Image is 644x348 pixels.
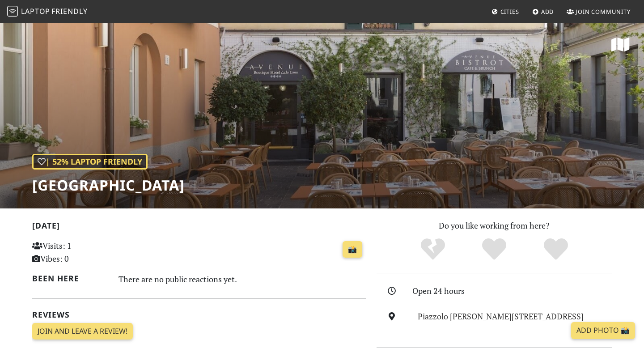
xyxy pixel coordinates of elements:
a: Cities [488,4,523,20]
img: LaptopFriendly [7,6,18,17]
a: Add Photo 📸 [571,322,635,339]
div: Yes [463,237,525,262]
div: In general, do you like working from here? [32,154,148,170]
span: Join Community [576,8,631,16]
a: Join and leave a review! [32,323,133,340]
a: Add [529,4,558,20]
span: Cities [500,8,519,16]
span: Laptop [21,6,50,16]
p: Visits: 1 Vibes: 0 [32,239,136,265]
h2: Been here [32,274,108,283]
h1: [GEOGRAPHIC_DATA] [32,177,185,194]
a: 📸 [343,241,362,258]
div: Open 24 hours [412,284,617,297]
span: Add [541,8,554,16]
a: Piazzolo [PERSON_NAME][STREET_ADDRESS] [418,311,584,322]
p: Do you like working from here? [377,219,612,232]
a: LaptopFriendly LaptopFriendly [7,4,88,20]
span: Friendly [51,6,87,16]
div: Definitely! [525,237,587,262]
h2: [DATE] [32,221,366,234]
a: Join Community [563,4,634,20]
div: There are no public reactions yet. [119,272,366,286]
h2: Reviews [32,310,366,319]
div: No [402,237,464,262]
